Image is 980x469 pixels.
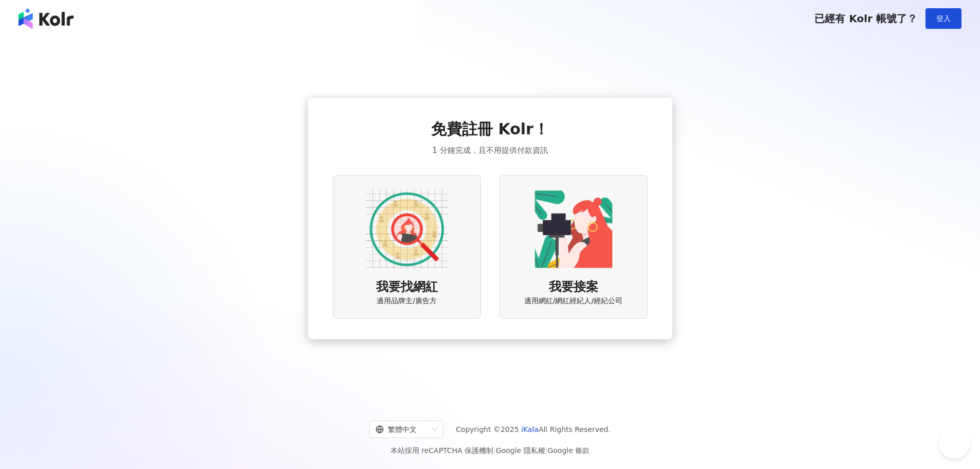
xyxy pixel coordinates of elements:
a: Google 隱私權 [496,446,545,455]
img: logo [19,8,74,29]
span: | [545,446,548,455]
span: | [493,446,496,455]
img: KOL identity option [532,188,615,270]
span: 免費註冊 Kolr！ [431,118,549,140]
span: 適用品牌主/廣告方 [377,296,437,306]
a: iKala [521,425,539,433]
span: 我要找網紅 [376,279,438,296]
span: 適用網紅/網紅經紀人/經紀公司 [524,296,622,306]
div: 繁體中文 [376,421,428,438]
span: 本站採用 reCAPTCHA 保護機制 [390,444,590,457]
span: 登入 [936,14,951,23]
iframe: Help Scout Beacon - Open [939,428,970,459]
img: AD identity option [366,188,448,270]
span: 我要接案 [549,279,598,296]
button: 登入 [925,8,961,29]
span: 已經有 Kolr 帳號了？ [814,12,917,25]
span: Copyright © 2025 All Rights Reserved. [456,423,611,436]
span: 1 分鐘完成，且不用提供付款資訊 [432,144,547,157]
a: Google 條款 [547,446,590,455]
